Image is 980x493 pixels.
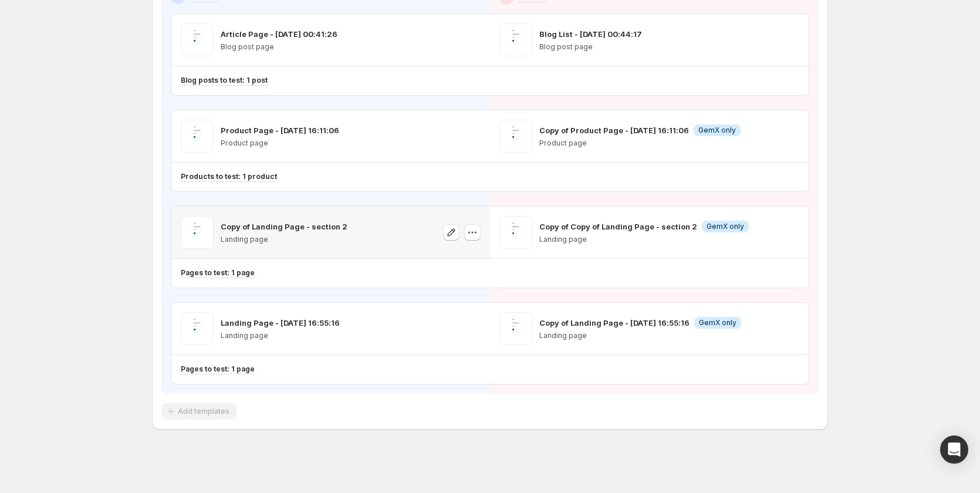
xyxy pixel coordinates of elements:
p: Landing page [221,235,347,244]
img: Copy of Product Page - Sep 8, 16:11:06 [499,120,532,153]
p: Landing page [539,235,749,244]
div: Open Intercom Messenger [940,435,968,464]
p: Copy of Landing Page - [DATE] 16:55:16 [539,317,690,329]
p: Copy of Landing Page - section 2 [221,221,347,232]
img: Article Page - Sep 7, 00:41:26 [181,23,214,56]
p: Landing page [221,331,340,340]
img: Landing Page - Sep 29, 16:55:16 [181,312,214,345]
p: Product page [539,139,741,148]
p: Pages to test: 1 page [181,268,255,278]
p: Pages to test: 1 page [181,364,255,374]
p: Copy of Product Page - [DATE] 16:11:06 [539,124,689,136]
span: GemX only [707,222,744,231]
p: Product Page - [DATE] 16:11:06 [221,124,339,136]
p: Landing page [539,331,741,340]
img: Blog List - Sep 7, 00:44:17 [499,23,532,56]
img: Copy of Landing Page - Sep 29, 16:55:16 [499,312,532,345]
img: Product Page - Sep 8, 16:11:06 [181,120,214,153]
p: Blog post page [539,42,642,52]
p: Blog post page [221,42,337,52]
img: Copy of Landing Page - section 2 [181,216,214,249]
p: Landing Page - [DATE] 16:55:16 [221,317,340,329]
p: Product page [221,139,339,148]
span: GemX only [699,318,736,327]
span: GemX only [698,126,736,135]
img: Copy of Copy of Landing Page - section 2 [499,216,532,249]
p: Blog List - [DATE] 00:44:17 [539,28,642,40]
p: Article Page - [DATE] 00:41:26 [221,28,337,40]
p: Copy of Copy of Landing Page - section 2 [539,221,697,232]
p: Blog posts to test: 1 post [181,76,268,85]
p: Products to test: 1 product [181,172,277,181]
